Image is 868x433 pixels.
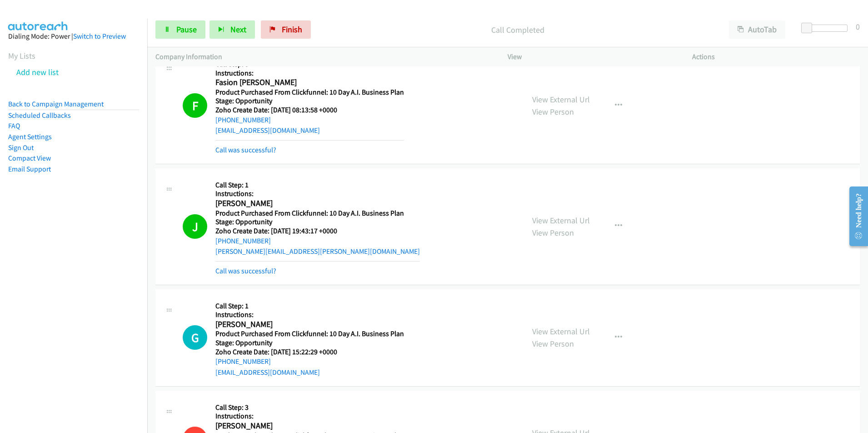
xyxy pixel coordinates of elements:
[230,24,246,35] span: Next
[215,267,276,275] a: Call was successful?
[8,154,51,162] a: Compact View
[73,32,126,40] a: Switch to Preview
[532,106,574,117] a: View Person
[215,88,404,97] h5: Product Purchased From Clickfunnel: 10 Day A.I. Business Plan
[16,67,59,77] a: Add new list
[8,31,139,42] div: Dialing Mode: Power |
[8,143,34,152] a: Sign Out
[215,217,420,227] h5: Stage: Opportunity
[155,51,491,62] p: Company Information
[806,25,848,32] div: Delay between calls (in seconds)
[215,347,404,357] h5: Zoho Create Date: [DATE] 15:22:29 +0000
[215,319,401,330] h2: [PERSON_NAME]
[532,215,590,226] a: View External Url
[215,329,404,338] h5: Product Purchased From Clickfunnel: 10 Day A.I. Business Plan
[215,310,404,319] h5: Instructions:
[8,50,35,61] a: My Lists
[8,132,52,141] a: Agent Settings
[532,326,590,337] a: View External Url
[183,325,207,350] div: The call is yet to be attempted
[215,69,404,78] h5: Instructions:
[508,51,676,62] p: View
[215,181,420,190] h5: Call Step: 1
[8,121,20,130] a: FAQ
[215,368,320,377] a: [EMAIL_ADDRESS][DOMAIN_NAME]
[856,20,860,33] div: 0
[8,165,51,173] a: Email Support
[215,247,420,256] a: [PERSON_NAME][EMAIL_ADDRESS][PERSON_NAME][DOMAIN_NAME]
[215,96,404,106] h5: Stage: Opportunity
[215,227,420,236] h5: Zoho Create Date: [DATE] 19:43:17 +0000
[176,24,197,35] span: Pause
[215,198,401,209] h2: [PERSON_NAME]
[215,412,404,421] h5: Instructions:
[532,94,590,105] a: View External Url
[215,189,420,198] h5: Instructions:
[8,111,71,120] a: Scheduled Callbacks
[261,20,311,39] a: Finish
[210,20,255,39] button: Next
[215,403,404,412] h5: Call Step: 3
[215,77,401,88] h2: Fasion [PERSON_NAME]
[532,227,574,238] a: View Person
[183,325,207,350] h1: G
[215,209,420,218] h5: Product Purchased From Clickfunnel: 10 Day A.I. Business Plan
[155,20,205,39] a: Pause
[282,24,302,35] span: Finish
[692,51,860,62] p: Actions
[729,20,785,39] button: AutoTab
[215,146,276,154] a: Call was successful?
[8,100,104,108] a: Back to Campaign Management
[215,237,271,245] a: [PHONE_NUMBER]
[842,180,868,252] iframe: Resource Center
[215,106,404,115] h5: Zoho Create Date: [DATE] 08:13:58 +0000
[323,24,713,36] p: Call Completed
[183,214,207,239] h1: J
[183,93,207,118] h1: F
[215,357,271,366] a: [PHONE_NUMBER]
[215,126,320,135] a: [EMAIL_ADDRESS][DOMAIN_NAME]
[215,302,404,311] h5: Call Step: 1
[215,116,271,124] a: [PHONE_NUMBER]
[532,338,574,349] a: View Person
[215,421,401,431] h2: [PERSON_NAME]
[215,338,404,347] h5: Stage: Opportunity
